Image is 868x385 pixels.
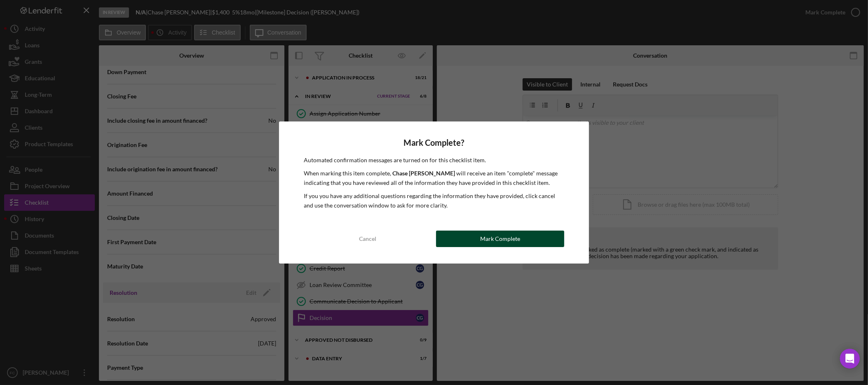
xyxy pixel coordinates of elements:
[304,231,432,247] button: Cancel
[359,231,377,247] div: Cancel
[304,191,564,210] p: If you you have any additional questions regarding the information they have provided, click canc...
[436,231,564,247] button: Mark Complete
[304,169,564,187] p: When marking this item complete, will receive an item "complete" message indicating that you have...
[304,156,564,165] p: Automated confirmation messages are turned on for this checklist item.
[480,231,520,247] div: Mark Complete
[840,349,860,369] div: Open Intercom Messenger
[392,170,455,177] b: Chase [PERSON_NAME]
[304,138,564,147] h4: Mark Complete?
